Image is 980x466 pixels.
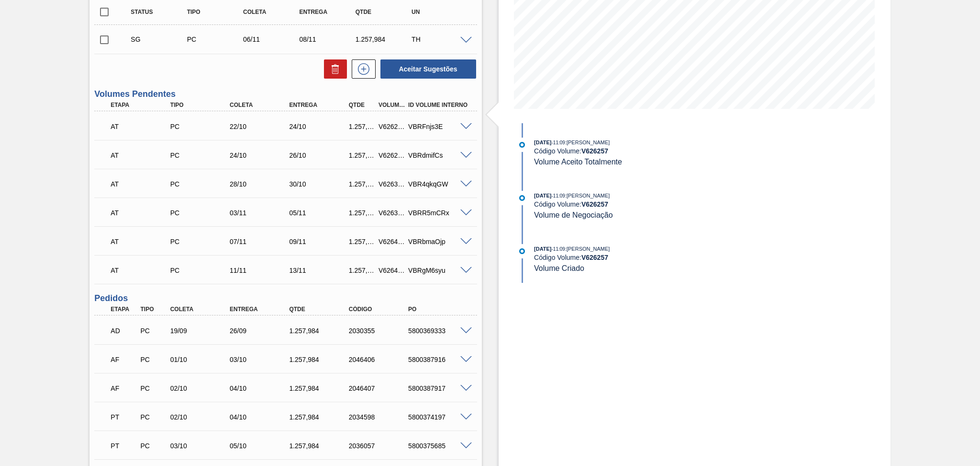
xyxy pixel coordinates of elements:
[168,384,235,392] div: 02/10/2025
[227,238,294,245] div: 07/11/2025
[406,327,473,335] div: 5800369333
[534,147,761,155] div: Código Volume:
[108,116,175,137] div: Aguardando Informações de Transporte
[168,356,235,363] div: 01/10/2025
[287,238,354,245] div: 09/11/2025
[406,123,473,130] div: VBRFnjs3E
[227,267,294,274] div: 11/11/2025
[406,413,473,421] div: 5800374197
[353,35,416,43] div: 1.257,984
[406,306,473,313] div: PO
[241,9,304,15] div: Coleta
[287,102,354,108] div: Entrega
[227,180,294,188] div: 28/10/2025
[185,9,248,15] div: Tipo
[168,267,235,274] div: Pedido de Compra
[111,356,137,363] p: AF
[111,442,137,450] p: PT
[108,231,175,252] div: Aguardando Informações de Transporte
[287,209,354,217] div: 05/11/2025
[227,384,294,392] div: 04/10/2025
[108,320,139,341] div: Aguardando Descarga
[519,248,525,254] img: atual
[168,180,235,188] div: Pedido de Compra
[287,413,354,421] div: 1.257,984
[227,327,294,335] div: 26/09/2025
[346,356,413,363] div: 2046406
[108,202,175,223] div: Aguardando Informações de Transporte
[565,193,610,198] span: : [PERSON_NAME]
[168,442,235,450] div: 03/10/2025
[406,180,473,188] div: VBR4qkqGW
[534,158,622,166] span: Volume Aceito Totalmente
[168,306,235,313] div: Coleta
[168,413,235,421] div: 02/10/2025
[534,246,551,252] span: [DATE]
[108,174,175,195] div: Aguardando Informações de Transporte
[108,378,139,399] div: Aguardando Faturamento
[128,9,191,15] div: Status
[346,102,378,108] div: Qtde
[94,293,477,303] h3: Pedidos
[376,180,407,188] div: V626300
[138,442,169,450] div: Pedido de Compra
[409,35,472,43] div: TH
[346,384,413,392] div: 2046407
[108,349,139,370] div: Aguardando Faturamento
[534,211,613,219] span: Volume de Negociação
[168,123,235,130] div: Pedido de Compra
[111,238,173,245] p: AT
[227,306,294,313] div: Entrega
[111,267,173,274] p: AT
[111,209,173,217] p: AT
[287,306,354,313] div: Qtde
[376,58,477,80] div: Aceitar Sugestões
[346,413,413,421] div: 2034598
[581,200,608,208] strong: V 626257
[406,442,473,450] div: 5800375685
[108,407,139,428] div: Pedido em Trânsito
[111,123,173,130] p: AT
[94,89,477,99] h3: Volumes Pendentes
[108,435,139,456] div: Pedido em Trânsito
[376,102,407,108] div: Volume Portal
[552,193,565,198] span: - 11:09
[346,306,413,313] div: Código
[406,151,473,159] div: VBRdmifCs
[227,151,294,159] div: 24/10/2025
[406,102,473,108] div: Id Volume Interno
[287,180,354,188] div: 30/10/2025
[111,384,137,392] p: AF
[376,267,407,274] div: V626468
[552,246,565,252] span: - 11:09
[565,140,610,145] span: : [PERSON_NAME]
[380,59,476,79] button: Aceitar Sugestões
[108,260,175,281] div: Aguardando Informações de Transporte
[168,102,235,108] div: Tipo
[552,140,565,145] span: - 11:09
[227,209,294,217] div: 03/11/2025
[227,413,294,421] div: 04/10/2025
[346,209,378,217] div: 1.257,984
[519,195,525,201] img: atual
[287,442,354,450] div: 1.257,984
[346,180,378,188] div: 1.257,984
[406,209,473,217] div: VBRR5mCRx
[519,142,525,148] img: atual
[185,35,248,43] div: Pedido de Compra
[138,413,169,421] div: Pedido de Compra
[287,356,354,363] div: 1.257,984
[111,180,173,188] p: AT
[534,193,551,198] span: [DATE]
[376,123,407,130] div: V626258
[138,327,169,335] div: Pedido de Compra
[287,384,354,392] div: 1.257,984
[346,123,378,130] div: 1.257,984
[138,384,169,392] div: Pedido de Compra
[376,238,407,245] div: V626467
[168,327,235,335] div: 19/09/2025
[168,151,235,159] div: Pedido de Compra
[108,102,175,108] div: Etapa
[534,140,551,145] span: [DATE]
[108,306,139,313] div: Etapa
